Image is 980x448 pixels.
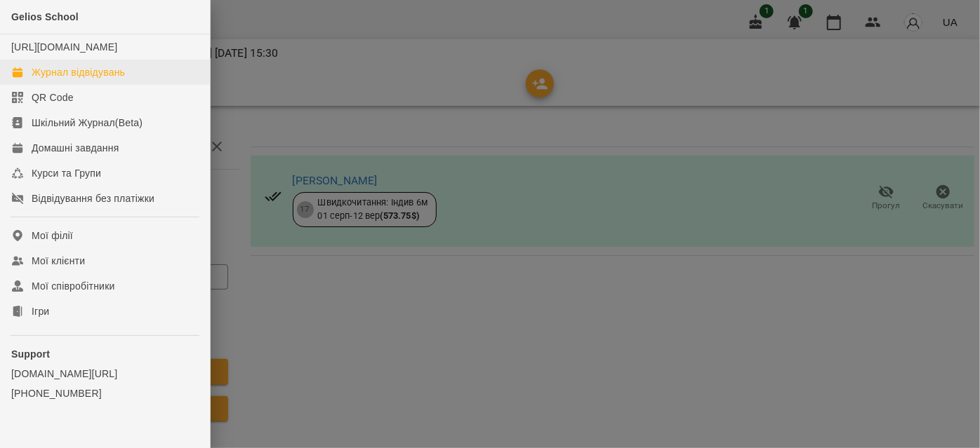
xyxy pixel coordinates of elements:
div: QR Code [32,90,74,104]
div: Шкільний Журнал(Beta) [32,116,143,130]
div: Журнал відвідувань [32,65,125,79]
p: Support [11,347,199,361]
a: [PHONE_NUMBER] [11,386,199,400]
span: Gelios School [11,11,79,22]
a: [DOMAIN_NAME][URL] [11,367,199,381]
div: Мої співробітники [32,279,115,293]
div: Ігри [32,304,49,318]
div: Мої філії [32,229,73,243]
a: [URL][DOMAIN_NAME] [11,41,117,53]
div: Мої клієнти [32,254,85,268]
div: Домашні завдання [32,141,119,155]
div: Курси та Групи [32,166,101,180]
div: Відвідування без платіжки [32,191,154,205]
